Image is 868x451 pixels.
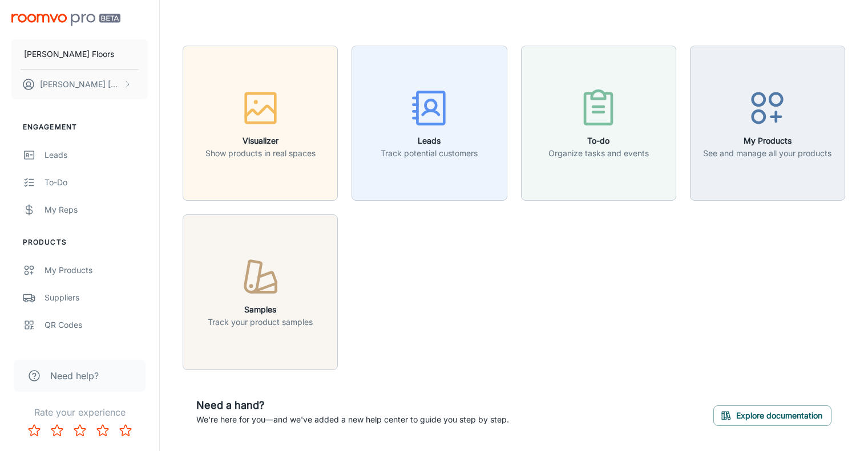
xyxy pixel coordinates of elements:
[45,264,148,277] div: My Products
[713,409,831,420] a: Explore documentation
[45,176,148,189] div: To-do
[548,135,649,147] h6: To-do
[205,147,316,160] p: Show products in real spaces
[40,78,120,91] p: [PERSON_NAME] [PERSON_NAME]
[352,117,507,128] a: LeadsTrack potential customers
[45,149,148,161] div: Leads
[23,419,46,442] button: Rate 1 star
[381,135,478,147] h6: Leads
[50,369,99,383] span: Need help?
[9,405,150,419] p: Rate your experience
[381,147,478,160] p: Track potential customers
[91,419,114,442] button: Rate 4 star
[183,214,338,369] button: SamplesTrack your product samples
[521,46,676,201] button: To-doOrganize tasks and events
[703,147,831,160] p: See and manage all your products
[690,46,845,201] button: My ProductsSee and manage all your products
[352,46,507,201] button: LeadsTrack potential customers
[690,117,845,128] a: My ProductsSee and manage all your products
[196,413,509,426] p: We're here for you—and we've added a new help center to guide you step by step.
[196,397,509,413] h6: Need a hand?
[45,319,148,331] div: QR Codes
[548,147,649,160] p: Organize tasks and events
[11,70,148,99] button: [PERSON_NAME] [PERSON_NAME]
[183,286,338,297] a: SamplesTrack your product samples
[521,117,676,128] a: To-doOrganize tasks and events
[46,419,68,442] button: Rate 2 star
[68,419,91,442] button: Rate 3 star
[45,204,148,216] div: My Reps
[183,46,338,201] button: VisualizerShow products in real spaces
[114,419,137,442] button: Rate 5 star
[208,316,313,328] p: Track your product samples
[713,405,831,426] button: Explore documentation
[703,135,831,147] h6: My Products
[11,39,148,69] button: [PERSON_NAME] Floors
[11,14,120,26] img: Roomvo PRO Beta
[205,135,316,147] h6: Visualizer
[45,291,148,304] div: Suppliers
[24,48,114,60] p: [PERSON_NAME] Floors
[208,303,313,316] h6: Samples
